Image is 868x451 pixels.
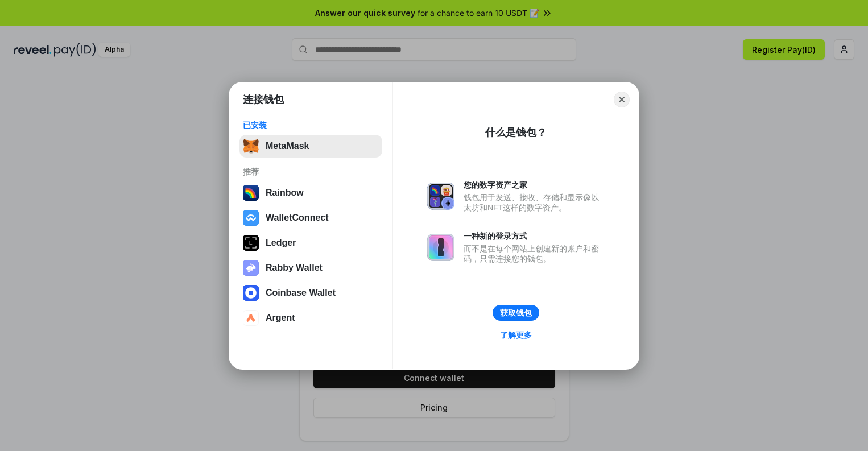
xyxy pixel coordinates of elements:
img: svg+xml,%3Csvg%20xmlns%3D%22http%3A%2F%2Fwww.w3.org%2F2000%2Fsvg%22%20width%3D%2228%22%20height%3... [243,235,259,251]
h1: 连接钱包 [243,93,284,106]
div: 一种新的登录方式 [464,231,605,241]
img: svg+xml,%3Csvg%20xmlns%3D%22http%3A%2F%2Fwww.w3.org%2F2000%2Fsvg%22%20fill%3D%22none%22%20viewBox... [243,260,259,276]
button: MetaMask [239,135,382,158]
div: Argent [266,313,295,323]
div: WalletConnect [266,213,329,223]
a: 了解更多 [493,328,539,342]
button: Rainbow [239,181,382,204]
div: 而不是在每个网站上创建新的账户和密码，只需连接您的钱包。 [464,243,605,264]
button: Coinbase Wallet [239,282,382,304]
div: 已安装 [243,120,379,130]
div: Ledger [266,238,296,248]
button: 获取钱包 [493,305,539,321]
div: 推荐 [243,167,379,177]
div: 钱包用于发送、接收、存储和显示像以太坊和NFT这样的数字资产。 [464,192,605,213]
button: Argent [239,307,382,329]
img: svg+xml,%3Csvg%20width%3D%2228%22%20height%3D%2228%22%20viewBox%3D%220%200%2028%2028%22%20fill%3D... [243,210,259,226]
img: svg+xml,%3Csvg%20width%3D%2228%22%20height%3D%2228%22%20viewBox%3D%220%200%2028%2028%22%20fill%3D... [243,285,259,301]
img: svg+xml,%3Csvg%20xmlns%3D%22http%3A%2F%2Fwww.w3.org%2F2000%2Fsvg%22%20fill%3D%22none%22%20viewBox... [427,234,454,261]
div: Rainbow [266,188,304,198]
img: svg+xml,%3Csvg%20fill%3D%22none%22%20height%3D%2233%22%20viewBox%3D%220%200%2035%2033%22%20width%... [243,138,259,154]
div: 您的数字资产之家 [464,180,605,190]
button: Ledger [239,231,382,254]
button: WalletConnect [239,206,382,229]
img: svg+xml,%3Csvg%20width%3D%2228%22%20height%3D%2228%22%20viewBox%3D%220%200%2028%2028%22%20fill%3D... [243,310,259,326]
button: Rabby Wallet [239,256,382,279]
div: MetaMask [266,141,309,151]
button: Close [614,92,630,107]
div: 了解更多 [500,330,532,340]
div: 什么是钱包？ [485,126,547,139]
div: Rabby Wallet [266,263,323,273]
div: 获取钱包 [500,308,532,318]
img: svg+xml,%3Csvg%20xmlns%3D%22http%3A%2F%2Fwww.w3.org%2F2000%2Fsvg%22%20fill%3D%22none%22%20viewBox... [427,183,454,210]
img: svg+xml,%3Csvg%20width%3D%22120%22%20height%3D%22120%22%20viewBox%3D%220%200%20120%20120%22%20fil... [243,185,259,201]
div: Coinbase Wallet [266,288,336,298]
